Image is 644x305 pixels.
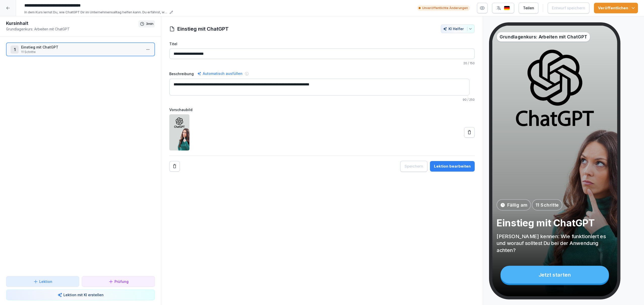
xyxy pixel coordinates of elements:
div: Veröffentlichen [598,5,634,11]
button: Lektion [6,276,79,287]
img: z8jjpynhdd662qwiex255fkb.png [169,114,189,150]
p: / 250 [169,97,475,102]
div: Automatisch ausfüllen [196,71,244,77]
div: KI Helfer [443,27,472,31]
p: Grundlagenkurs: Arbeiten mit ChatGPT [6,26,138,32]
button: Speichern [400,161,427,172]
p: Einstieg mit ChatGPT [497,217,613,229]
div: Jetzt starten [501,266,609,284]
p: 3 min [146,21,153,26]
h1: Kursinhalt [6,20,138,26]
p: Prüfung [114,279,129,284]
button: Veröffentlichen [594,3,638,13]
p: Einstieg mit ChatGPT [21,44,142,50]
p: Lektion mit KI erstellen [63,292,104,297]
div: 1Einstieg mit ChatGPT11 Schritte [6,42,155,56]
button: KI Helfer [441,24,475,33]
p: Fällig am [507,201,527,208]
div: Speichern [405,164,423,169]
span: 90 [463,98,467,101]
label: Vorschaubild [169,107,475,112]
img: de.svg [504,6,510,11]
button: Remove [169,161,180,172]
p: Grundlagenkurs: Arbeiten mit ChatGPT [500,33,587,40]
button: Prüfung [82,276,155,287]
p: [PERSON_NAME] kennen: Wie funktioniert es und worauf solltest Du bei der Anwendung achten? [497,233,613,253]
h1: Einstieg mit ChatGPT [177,25,229,33]
div: 1 [11,45,19,54]
span: 20 [463,61,467,65]
p: 11 Schritte [21,50,142,54]
label: Beschreibung [169,71,194,76]
p: In dem Kurs lernst Du, wie ChatGPT Dir im Unternehmensalltag helfen kann. Du erfährst, was ChatGP... [24,10,168,15]
p: Unveröffentlichte Änderungen [422,6,468,10]
p: / 150 [169,61,475,66]
div: Lektion bearbeiten [434,164,471,169]
button: Lektion bearbeiten [430,161,475,172]
div: Teilen [523,5,534,11]
label: Titel [169,41,475,46]
button: Entwurf speichern [548,3,589,14]
button: Teilen [519,3,538,14]
button: Lektion mit KI erstellen [6,289,155,300]
div: Entwurf speichern [552,5,585,11]
p: Lektion [39,279,52,284]
p: 11 Schritte [536,201,559,208]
